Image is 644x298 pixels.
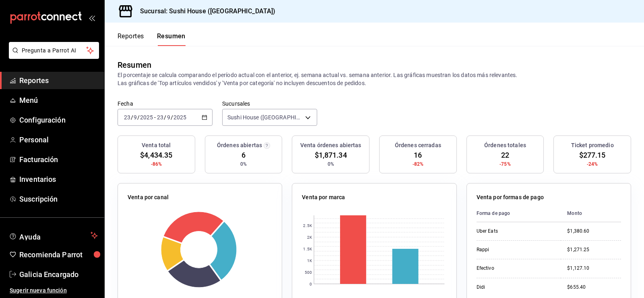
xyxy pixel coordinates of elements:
[167,114,171,121] input: --
[217,141,262,150] h3: Órdenes abiertas
[587,160,598,168] span: -24%
[477,228,555,235] div: Uber Eats
[142,141,171,150] h3: Venta total
[19,134,98,145] span: Personal
[315,150,347,160] span: $1,871.34
[227,113,302,121] span: Sushi House ([GEOGRAPHIC_DATA])
[242,150,246,160] span: 6
[307,258,312,263] text: 1K
[477,284,555,291] div: Didi
[19,194,98,204] span: Suscripción
[567,284,621,291] div: $655.40
[579,150,606,160] span: $277.15
[303,247,312,251] text: 1.5K
[157,32,186,46] button: Resumen
[140,150,172,160] span: $4,434.35
[124,114,131,121] input: --
[500,160,511,168] span: -75%
[477,265,555,272] div: Efectivo
[134,6,275,16] h3: Sucursal: Sushi House ([GEOGRAPHIC_DATA])
[89,15,95,21] button: open_drawer_menu
[19,95,98,106] span: Menú
[22,46,87,55] span: Pregunta a Parrot AI
[10,286,98,295] span: Sugerir nueva función
[6,52,99,60] a: Pregunta a Parrot AI
[307,235,312,240] text: 2K
[118,59,151,71] div: Resumen
[19,174,98,185] span: Inventarios
[140,114,153,121] input: ----
[118,71,631,87] p: El porcentaje se calcula comparando el período actual con el anterior, ej. semana actual vs. sema...
[118,32,186,46] div: navigation tabs
[19,75,98,86] span: Reportes
[171,114,173,121] span: /
[413,160,424,168] span: -82%
[414,150,422,160] span: 16
[328,160,334,168] span: 0%
[567,265,621,272] div: $1,127.10
[310,282,312,286] text: 0
[477,193,544,202] p: Venta por formas de pago
[303,223,312,228] text: 2.5K
[302,193,345,202] p: Venta por marca
[164,114,166,121] span: /
[561,205,621,222] th: Monto
[154,114,156,121] span: -
[240,160,247,168] span: 0%
[19,269,98,280] span: Galicia Encargado
[19,231,87,240] span: Ayuda
[9,42,99,59] button: Pregunta a Parrot AI
[157,114,164,121] input: --
[395,141,441,150] h3: Órdenes cerradas
[173,114,187,121] input: ----
[571,141,614,150] h3: Ticket promedio
[477,205,561,222] th: Forma de pago
[567,228,621,235] div: $1,380.60
[305,270,312,275] text: 500
[131,114,133,121] span: /
[300,141,361,150] h3: Venta órdenes abiertas
[567,246,621,253] div: $1,271.25
[501,150,509,160] span: 22
[19,154,98,165] span: Facturación
[118,32,144,46] button: Reportes
[118,101,213,106] label: Fecha
[484,141,526,150] h3: Órdenes totales
[128,193,169,202] p: Venta por canal
[137,114,140,121] span: /
[19,249,98,260] span: Recomienda Parrot
[222,101,317,106] label: Sucursales
[19,115,98,125] span: Configuración
[477,246,555,253] div: Rappi
[133,114,137,121] input: --
[151,160,162,168] span: -86%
